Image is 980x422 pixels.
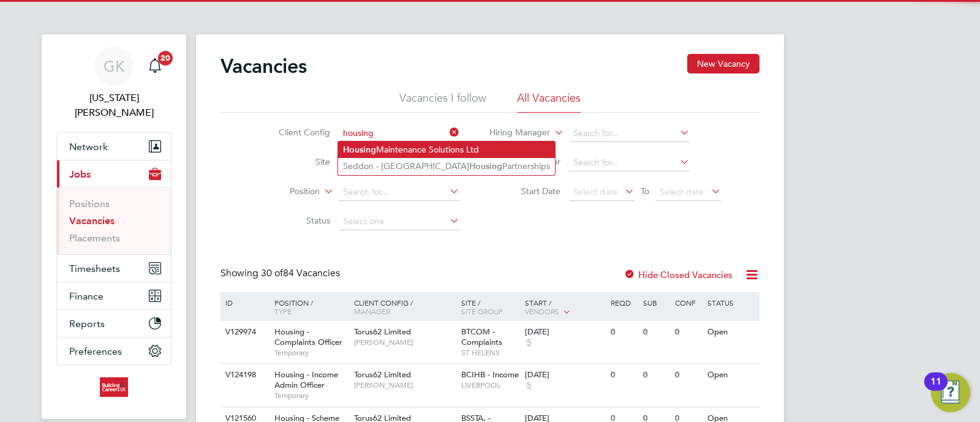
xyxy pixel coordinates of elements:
[399,91,486,113] li: Vacancies I follow
[931,373,970,412] button: Open Resource Center, 11 new notifications
[274,306,292,316] span: Type
[274,348,348,358] span: Temporary
[57,187,171,254] div: Jobs
[354,380,455,390] span: [PERSON_NAME]
[608,321,639,344] div: 0
[57,282,171,309] button: Finance
[69,318,105,330] span: Reports
[461,348,519,358] span: ST HELENS
[490,186,560,197] label: Start Date
[56,377,171,397] a: Go to home page
[69,215,115,227] a: Vacancies
[265,292,351,322] div: Position /
[525,327,605,337] div: [DATE]
[525,306,559,316] span: Vendors
[100,377,127,397] img: buildingcareersuk-logo-retina.png
[517,91,581,113] li: All Vacancies
[640,292,672,313] div: Sub
[354,306,390,316] span: Manager
[57,133,171,160] button: Network
[469,161,502,171] b: Housing
[569,154,690,171] input: Search for...
[687,54,759,73] button: New Vacancy
[338,141,555,158] li: Maintenance Solutions Ltd
[458,292,522,322] div: Site /
[354,337,455,347] span: [PERSON_NAME]
[608,292,639,313] div: Reqd
[56,91,171,120] span: Georgia King
[222,364,265,386] div: V124198
[339,213,459,230] input: Select one
[660,186,704,197] span: Select date
[569,125,690,142] input: Search for...
[69,198,110,209] a: Positions
[608,364,639,386] div: 0
[143,47,167,86] a: 20
[158,51,173,66] span: 20
[249,186,320,198] label: Position
[351,292,458,322] div: Client Config /
[704,364,758,386] div: Open
[57,255,171,282] button: Timesheets
[221,267,342,280] div: Showing
[104,58,125,74] span: GK
[57,337,171,364] button: Preferences
[261,267,283,279] span: 30 of
[672,364,704,386] div: 0
[573,186,617,197] span: Select date
[338,158,555,175] li: Seddon - [GEOGRAPHIC_DATA] Partnerships
[69,141,108,153] span: Network
[339,125,459,142] input: Search for...
[672,292,704,313] div: Conf
[57,160,171,187] button: Jobs
[260,215,330,226] label: Status
[69,290,104,302] span: Finance
[343,145,376,155] b: Housing
[522,292,608,323] div: Start /
[930,382,941,398] div: 11
[354,369,411,380] span: Torus62 Limited
[354,326,411,337] span: Torus62 Limited
[525,380,533,391] span: 5
[69,263,120,274] span: Timesheets
[69,232,120,244] a: Placements
[525,370,605,380] div: [DATE]
[260,156,330,167] label: Site
[42,34,186,419] nav: Main navigation
[260,127,330,138] label: Client Config
[69,168,91,180] span: Jobs
[640,364,672,386] div: 0
[222,292,265,313] div: ID
[480,127,550,139] label: Hiring Manager
[274,326,342,347] span: Housing - Complaints Officer
[461,326,502,347] span: BTCOM - Complaints
[56,47,171,120] a: GK[US_STATE][PERSON_NAME]
[57,310,171,337] button: Reports
[704,321,758,344] div: Open
[624,269,733,281] label: Hide Closed Vacancies
[221,54,307,78] h2: Vacancies
[637,183,653,199] span: To
[274,391,348,401] span: Temporary
[640,321,672,344] div: 0
[704,292,758,313] div: Status
[339,184,459,201] input: Search for...
[222,321,265,344] div: V129974
[274,369,338,390] span: Housing - Income Admin Officer
[461,369,519,380] span: BCIHB - Income
[672,321,704,344] div: 0
[69,345,122,357] span: Preferences
[461,306,503,316] span: Site Group
[525,337,533,348] span: 5
[461,380,519,390] span: LIVERPOOL
[261,267,340,279] span: 84 Vacancies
